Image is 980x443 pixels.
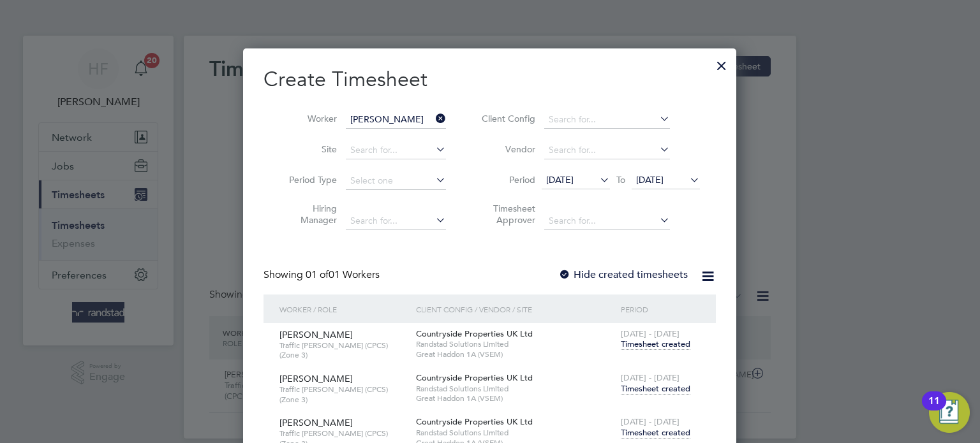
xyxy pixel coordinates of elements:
[264,66,716,93] h2: Create Timesheet
[621,427,690,439] span: Timesheet created
[276,294,413,324] div: Worker / Role
[279,373,353,384] span: [PERSON_NAME]
[929,392,970,433] button: Open Resource Center, 11 new notifications
[621,372,679,383] span: [DATE] - [DATE]
[546,174,574,185] span: [DATE]
[612,171,629,188] span: To
[416,416,533,427] span: Countryside Properties UK Ltd
[621,383,690,395] span: Timesheet created
[478,113,535,124] label: Client Config
[346,111,446,129] input: Search for...
[416,339,614,349] span: Randstad Solutions Limited
[478,174,535,185] label: Period
[279,417,353,428] span: [PERSON_NAME]
[416,328,533,339] span: Countryside Properties UK Ltd
[346,212,446,230] input: Search for...
[416,384,614,394] span: Randstad Solutions Limited
[264,268,382,282] div: Showing
[928,401,940,418] div: 11
[279,113,337,124] label: Worker
[618,294,703,324] div: Period
[413,294,618,324] div: Client Config / Vendor / Site
[544,212,670,230] input: Search for...
[279,329,353,340] span: [PERSON_NAME]
[621,416,679,427] span: [DATE] - [DATE]
[636,174,664,185] span: [DATE]
[279,203,337,226] label: Hiring Manager
[416,393,614,403] span: Great Haddon 1A (VSEM)
[279,174,337,185] label: Period Type
[558,268,688,281] label: Hide created timesheets
[621,338,690,350] span: Timesheet created
[544,142,670,159] input: Search for...
[416,428,614,438] span: Randstad Solutions Limited
[306,268,329,281] span: 01 of
[279,143,337,155] label: Site
[478,203,535,226] label: Timesheet Approver
[416,349,614,359] span: Great Haddon 1A (VSEM)
[306,268,380,281] span: 01 Workers
[279,340,406,360] span: Traffic [PERSON_NAME] (CPCS) (Zone 3)
[621,328,679,339] span: [DATE] - [DATE]
[279,384,406,404] span: Traffic [PERSON_NAME] (CPCS) (Zone 3)
[416,372,533,383] span: Countryside Properties UK Ltd
[544,111,670,129] input: Search for...
[346,172,446,190] input: Select one
[478,143,535,155] label: Vendor
[346,142,446,159] input: Search for...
